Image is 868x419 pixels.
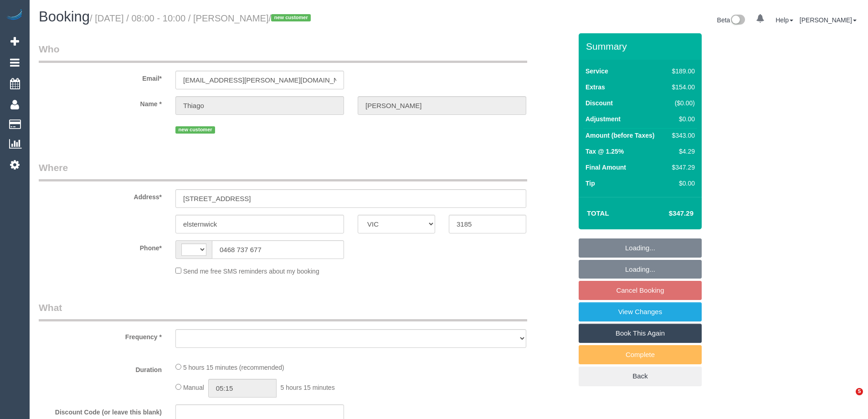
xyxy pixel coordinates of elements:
input: Email* [175,71,344,89]
label: Discount [586,98,613,108]
label: Service [586,67,608,76]
a: [PERSON_NAME] [800,16,857,24]
label: Final Amount [586,163,626,172]
span: Manual [183,384,204,391]
label: Phone* [32,240,169,253]
label: Frequency * [32,329,169,341]
input: Suburb* [175,215,344,233]
input: Last Name* [358,96,526,115]
div: ($0.00) [668,98,695,108]
strong: Total [587,209,609,217]
h3: Summary [586,41,697,52]
label: Email* [32,71,169,83]
span: 5 [856,388,863,395]
div: $154.00 [668,83,695,92]
label: Extras [586,83,605,92]
input: Phone* [212,240,344,259]
label: Duration [32,362,169,374]
div: $189.00 [668,67,695,76]
label: Tax @ 1.25% [586,147,624,156]
legend: What [39,301,527,321]
span: 5 hours 15 minutes (recommended) [183,364,284,371]
div: $0.00 [668,114,695,124]
a: View Changes [579,302,702,321]
span: / [269,13,314,23]
span: Send me free SMS reminders about my booking [183,268,319,275]
div: $4.29 [668,147,695,156]
input: First Name* [175,96,344,115]
label: Address* [32,189,169,202]
a: Beta [717,16,745,24]
legend: Who [39,42,527,63]
a: Book This Again [579,324,702,343]
label: Name * [32,96,169,109]
label: Tip [586,179,595,188]
a: Back [579,367,702,386]
legend: Where [39,161,527,181]
div: $343.00 [668,131,695,140]
span: 5 hours 15 minutes [281,384,335,391]
img: New interface [730,15,745,26]
small: / [DATE] / 08:00 - 10:00 / [PERSON_NAME] [90,13,313,23]
div: $0.00 [668,179,695,188]
span: new customer [271,14,311,21]
input: Post Code* [449,215,526,233]
label: Amount (before Taxes) [586,131,654,140]
label: Adjustment [586,114,621,124]
img: Automaid Logo [5,9,24,22]
div: $347.29 [668,163,695,172]
label: Discount Code (or leave this blank) [32,404,169,417]
span: Booking [39,9,90,25]
a: Help [776,16,793,24]
h4: $347.29 [642,210,693,217]
iframe: Intercom live chat [837,388,859,410]
span: new customer [175,126,215,134]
